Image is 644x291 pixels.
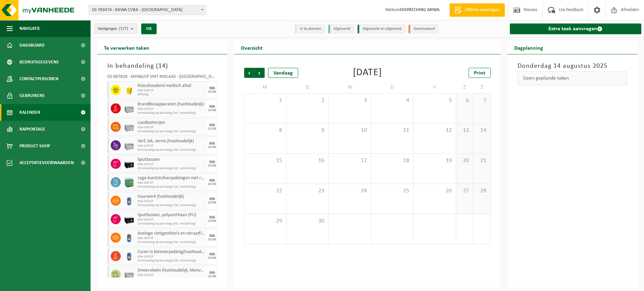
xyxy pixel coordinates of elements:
[124,122,134,132] img: PB-LB-0680-HPE-GY-11
[248,97,283,104] span: 1
[234,41,269,54] h2: Overzicht
[208,109,216,112] div: 25/08
[371,81,414,93] td: D
[332,97,367,104] span: 3
[295,25,325,34] li: In te plannen
[286,81,329,93] td: D
[97,41,156,54] h2: Te verwerken taken
[474,70,485,76] span: Print
[208,220,216,223] div: 25/08
[107,75,217,81] div: 02-007826 - MIWA/CP SINT-NIKLAAS - [GEOGRAPHIC_DATA]
[329,81,371,93] td: W
[138,89,206,93] span: KGA Colli CP
[138,212,206,218] span: Spuitbussen, polyurethaan (PU)
[507,41,550,54] h2: Dagplanning
[124,177,134,188] img: PB-HB-1400-HPE-GN-11
[138,111,206,115] span: Omwisseling op aanvraag (incl. verwerking)
[417,157,452,164] span: 19
[124,140,134,150] img: PB-LB-0680-HPE-GY-11
[209,123,215,127] div: MA
[124,233,134,243] img: PB-OT-0120-HPE-00-02
[400,7,439,12] strong: DISPATCHING MIWA
[19,20,40,37] span: Navigatie
[138,199,206,203] span: KGA Colli CP
[244,81,286,93] td: M
[460,187,470,195] span: 27
[138,194,206,199] span: Vuurwerk (huishoudelijk)
[248,157,283,164] span: 15
[209,105,215,109] div: MA
[208,201,216,204] div: 25/08
[290,157,325,164] span: 16
[138,222,206,226] span: Omwisseling op aanvraag (incl. verwerking)
[353,68,382,78] div: [DATE]
[19,121,45,138] span: Rapportage
[248,187,283,195] span: 22
[460,127,470,134] span: 13
[209,160,215,164] div: MA
[208,256,216,260] div: 25/08
[477,127,487,134] span: 14
[138,181,206,185] span: KGA Colli CP
[473,81,490,93] td: Z
[138,249,206,255] span: Zuren in kleinverpakking(huishoudelijk)
[417,187,452,195] span: 26
[456,81,473,93] td: Z
[138,144,206,148] span: KGA Colli CP
[141,23,157,34] button: OK
[332,187,367,195] span: 24
[208,164,216,167] div: 25/08
[19,138,50,154] span: Product Shop
[460,97,470,104] span: 6
[477,187,487,195] span: 28
[124,270,134,280] img: PB-LB-0680-HPE-GY-11
[138,277,206,281] span: Omwisseling op aanvraag (incl. verwerking)
[138,231,206,236] span: Analoge röntgenfoto’s en nitraatfilms (huishoudelijk)
[138,185,206,189] span: Omwisseling op aanvraag (incl. verwerking)
[375,157,410,164] span: 18
[518,61,628,71] h3: Donderdag 14 augustus 2025
[208,183,216,186] div: 25/08
[138,218,206,222] span: KGA Colli CP
[138,139,206,144] span: Verf, lak, vernis (huishoudelijk)
[248,127,283,134] span: 8
[209,234,215,238] div: MA
[469,68,491,78] a: Print
[94,23,137,34] button: Vestigingen(7/7)
[158,63,166,69] span: 14
[290,127,325,134] span: 9
[244,68,254,78] span: Vorige
[138,157,206,162] span: Spuitbussen
[138,102,206,107] span: Brandblusapparaten (huishoudelijk)
[460,157,470,164] span: 20
[89,5,206,15] span: 10-783474 - MIWA CVBA - SINT-NIKLAAS
[208,90,216,94] div: 25/08
[124,214,134,224] img: PB-LB-0680-HPE-BK-11
[332,127,367,134] span: 10
[138,107,206,111] span: KGA Colli CP
[209,215,215,220] div: MA
[138,126,206,130] span: KGA Colli CP
[138,203,206,207] span: Omwisseling op aanvraag (incl. verwerking)
[414,81,456,93] td: V
[138,120,206,126] span: Loodbatterijen
[463,7,501,13] span: Offerte aanvragen
[19,104,40,121] span: Kalender
[209,86,215,90] div: MA
[107,61,217,71] h3: In behandeling ( )
[138,162,206,166] span: KGA Colli CP
[124,251,134,261] img: PB-OT-0120-HPE-00-02
[138,93,206,97] span: Afhaling
[268,68,298,78] div: Vandaag
[290,187,325,195] span: 23
[124,159,134,169] img: PB-LB-0680-HPE-BK-11
[209,179,215,183] div: MA
[209,252,215,256] div: MA
[19,54,59,70] span: Bedrijfsgegevens
[138,268,206,273] span: Smeerolieën (huishoudelijk, kleinverpakking)
[209,271,215,275] div: MA
[375,127,410,134] span: 11
[332,157,367,164] span: 17
[124,85,134,95] img: LP-SB-00050-HPE-22
[208,238,216,241] div: 25/08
